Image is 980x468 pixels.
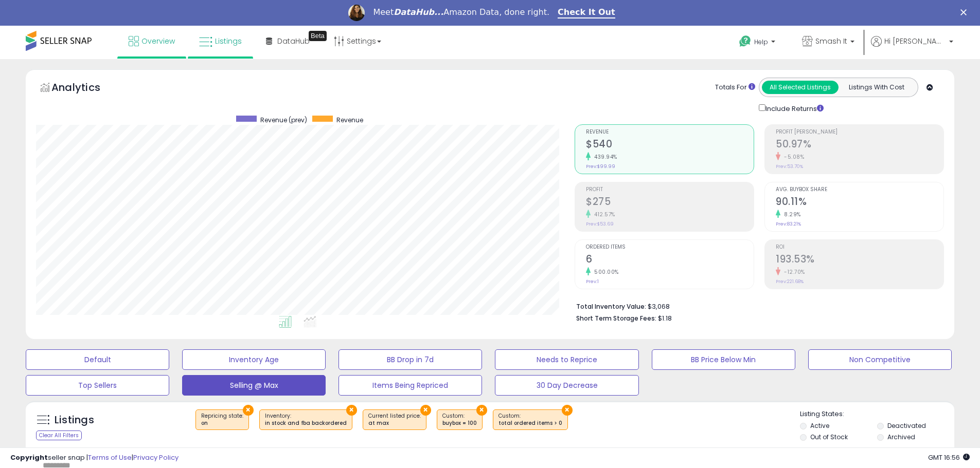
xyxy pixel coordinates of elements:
[586,245,754,250] span: Ordered Items
[586,163,615,170] small: Prev: $99.99
[586,196,754,210] h2: $275
[871,36,953,59] a: Hi [PERSON_NAME]
[346,405,357,416] button: ×
[815,36,847,46] span: Smash It
[558,7,615,18] a: Check It Out
[51,80,120,97] h5: Analytics
[591,211,615,218] small: 412.57%
[182,349,326,370] button: Inventory Age
[420,405,431,416] button: ×
[586,221,614,227] small: Prev: $53.69
[776,278,804,285] small: Prev: 221.68%
[277,36,310,46] span: DataHub
[336,116,363,124] span: Revenue
[576,299,936,312] li: $3,068
[776,245,943,250] span: ROI
[562,405,573,416] button: ×
[10,453,48,462] strong: Copyright
[576,314,656,323] b: Short Term Storage Fees:
[808,349,952,370] button: Non Competitive
[838,81,915,94] button: Listings With Cost
[309,31,327,41] div: Tooltip anchor
[368,412,421,427] span: Current listed price :
[348,5,365,21] img: Profile image for Georgie
[591,153,617,161] small: 439.94%
[55,413,94,427] h5: Listings
[715,83,755,92] div: Totals For
[586,278,599,285] small: Prev: 1
[776,163,803,170] small: Prev: 53.70%
[884,36,946,46] span: Hi [PERSON_NAME]
[88,453,132,462] a: Terms of Use
[215,36,242,46] span: Listings
[36,430,82,440] div: Clear All Filters
[260,116,307,124] span: Revenue (prev)
[731,27,786,59] a: Help
[810,421,829,430] label: Active
[394,7,443,17] i: DataHub...
[658,313,672,323] span: $1.18
[776,221,801,227] small: Prev: 83.21%
[498,420,562,427] div: total ordered items > 0
[776,129,943,135] span: Profit [PERSON_NAME]
[201,420,243,427] div: on
[338,375,482,396] button: Items Being Repriced
[326,26,389,57] a: Settings
[10,453,179,463] div: seller snap | |
[133,453,179,462] a: Privacy Policy
[776,138,943,152] h2: 50.97%
[182,375,326,396] button: Selling @ Max
[442,412,477,427] span: Custom:
[739,35,752,48] i: Get Help
[652,349,795,370] button: BB Price Below Min
[26,375,169,396] button: Top Sellers
[780,211,801,218] small: 8.29%
[887,433,915,441] label: Archived
[776,196,943,210] h2: 90.11%
[258,26,317,57] a: DataHub
[191,26,250,57] a: Listings
[265,412,347,427] span: Inventory :
[243,405,254,416] button: ×
[800,409,954,419] p: Listing States:
[780,268,805,276] small: -12.70%
[591,268,619,276] small: 500.00%
[495,375,638,396] button: 30 Day Decrease
[887,421,926,430] label: Deactivated
[780,153,804,161] small: -5.08%
[586,138,754,152] h2: $540
[265,420,347,427] div: in stock and fba backordered
[586,253,754,267] h2: 6
[26,349,169,370] button: Default
[586,129,754,135] span: Revenue
[928,453,970,462] span: 2025-09-11 16:56 GMT
[201,412,243,427] span: Repricing state :
[751,102,836,114] div: Include Returns
[121,26,183,57] a: Overview
[960,9,971,15] div: Close
[576,302,646,311] b: Total Inventory Value:
[794,26,862,59] a: Smash It
[442,420,477,427] div: buybox = 100
[776,253,943,267] h2: 193.53%
[586,187,754,193] span: Profit
[476,405,487,416] button: ×
[762,81,839,94] button: All Selected Listings
[498,412,562,427] span: Custom:
[368,420,421,427] div: at max
[141,36,175,46] span: Overview
[754,38,768,46] span: Help
[338,349,482,370] button: BB Drop in 7d
[373,7,549,17] div: Meet Amazon Data, done right.
[495,349,638,370] button: Needs to Reprice
[810,433,848,441] label: Out of Stock
[776,187,943,193] span: Avg. Buybox Share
